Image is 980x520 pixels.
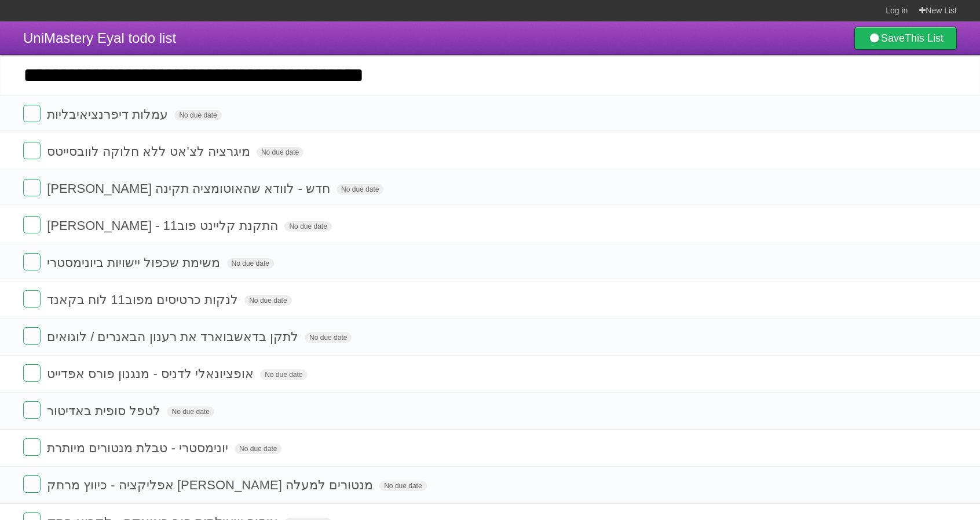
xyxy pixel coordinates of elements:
span: לטפל סופית באדיטור [47,404,163,418]
span: [PERSON_NAME] חדש - לוודא שהאוטומציה תקינה [47,181,333,196]
span: אפליקציה - כיווץ מרחק [PERSON_NAME] מנטורים למעלה [47,478,376,492]
span: עמלות דיפרנציאיבליות [47,107,171,122]
label: Done [23,475,41,493]
span: No due date [174,110,221,120]
span: No due date [379,481,426,491]
span: אופציונאלי לדניס - מנגנון פורס אפדייט [47,367,257,381]
span: לתקן בדאשבוארד את רענון הבאנרים / לוגואים [47,329,301,344]
span: UniMastery Eyal todo list [23,30,176,46]
span: No due date [235,444,281,454]
span: No due date [337,184,383,195]
span: No due date [167,407,214,417]
label: Done [23,253,41,270]
span: No due date [305,332,352,343]
span: No due date [227,258,274,269]
label: Done [23,327,41,345]
span: משימת שכפול יישויות ביונימסטרי [47,255,223,270]
label: Done [23,216,41,233]
label: Done [23,438,41,456]
span: No due date [260,369,307,380]
span: No due date [244,295,291,306]
label: Done [23,179,41,196]
span: מיגרציה לצ'אט ללא חלוקה לוובסייטס [47,144,253,159]
span: יונימסטרי - טבלת מנטורים מיותרת [47,441,231,455]
span: לנקות כרטיסים מפוב11 לוח בקאנד [47,292,241,307]
b: This List [905,32,944,44]
label: Done [23,290,41,307]
label: Done [23,401,41,419]
label: Done [23,142,41,159]
span: No due date [284,221,331,232]
label: Done [23,364,41,382]
label: Done [23,105,41,122]
a: SaveThis List [854,27,957,50]
span: No due date [257,147,303,158]
span: [PERSON_NAME] - התקנת קליינט פוב11 [47,218,281,233]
